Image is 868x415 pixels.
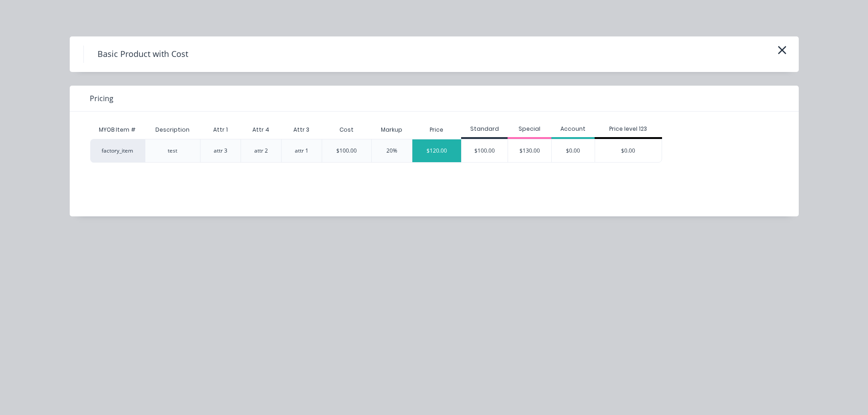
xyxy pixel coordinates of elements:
div: Markup [371,121,412,139]
div: 20% [386,147,397,155]
div: Price [412,121,462,139]
div: $120.00 [412,139,462,162]
div: $0.00 [552,139,595,162]
h4: Basic Product with Cost [83,46,202,63]
div: $0.00 [595,139,662,162]
div: Account [551,125,595,133]
div: attr 2 [254,147,268,155]
div: $100.00 [462,139,508,162]
div: factory_item [90,139,145,163]
span: Pricing [90,93,113,104]
div: Price level 123 [595,125,662,133]
div: Cost [322,121,371,139]
div: Attr 1 [206,118,235,141]
div: $100.00 [336,147,357,155]
div: Special [508,125,551,133]
div: attr 3 [214,147,227,155]
div: $130.00 [508,139,551,162]
div: Standard [461,125,508,133]
div: Description [148,118,197,141]
div: test [168,147,177,155]
div: Attr 4 [245,118,277,141]
div: MYOB Item # [90,121,145,139]
div: attr 1 [295,147,308,155]
div: Attr 3 [286,118,317,141]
